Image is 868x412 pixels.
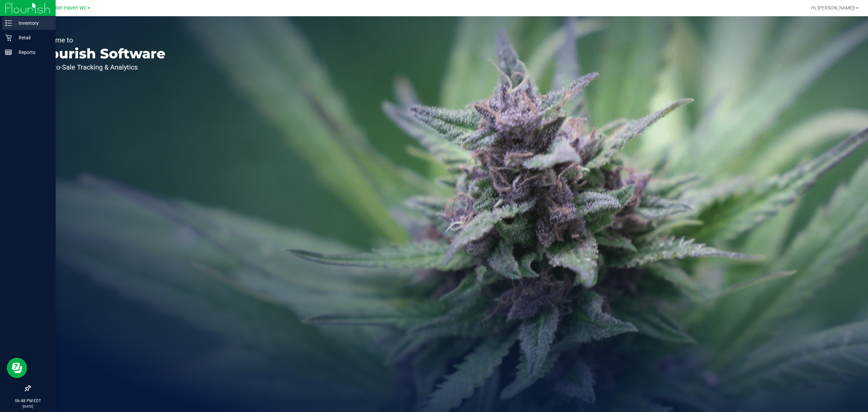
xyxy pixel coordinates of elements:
[12,34,53,42] p: Retail
[3,404,53,409] p: [DATE]
[37,47,165,60] p: Flourish Software
[12,48,53,56] p: Reports
[811,5,855,11] span: Hi, [PERSON_NAME]!
[3,398,53,404] p: 06:48 PM EDT
[5,34,12,41] inline-svg: Retail
[37,37,165,43] p: Welcome to
[12,19,53,27] p: Inventory
[5,20,12,26] inline-svg: Inventory
[37,64,165,71] p: Seed-to-Sale Tracking & Analytics
[5,49,12,56] inline-svg: Reports
[7,358,27,378] iframe: Resource center
[48,5,87,11] span: Winter Haven WC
